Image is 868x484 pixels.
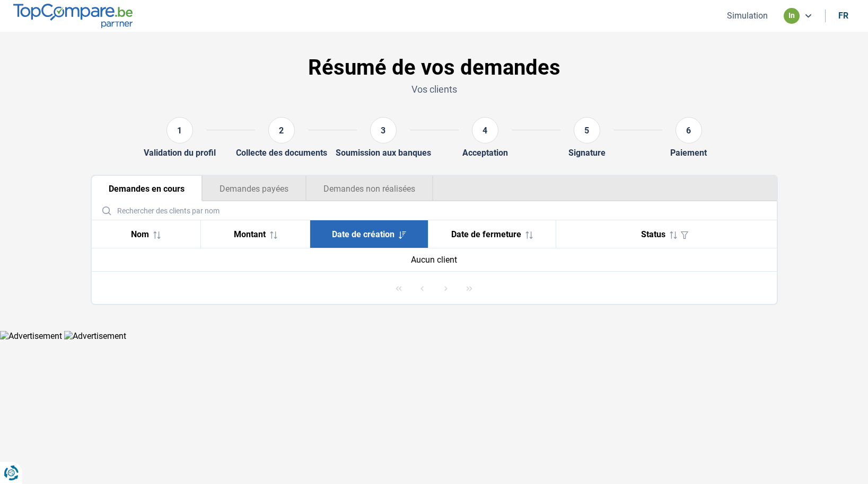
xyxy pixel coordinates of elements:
div: Acceptation [462,148,508,158]
button: Last Page [459,277,480,299]
button: Demandes payées [202,176,306,201]
div: Signature [568,148,606,158]
button: Previous Page [411,277,433,299]
span: Date de création [332,229,394,239]
div: 5 [574,117,600,144]
button: Demandes en cours [92,176,202,201]
img: Advertisement [64,331,126,341]
img: TopCompare.be [13,4,133,28]
div: Validation du profil [144,148,216,158]
div: Aucun client [100,255,768,265]
button: First Page [388,277,409,299]
span: Nom [131,229,149,239]
button: Demandes non réalisées [306,176,433,201]
h1: Résumé de vos demandes [91,55,778,80]
div: 6 [676,117,702,144]
div: fr [838,11,848,21]
div: 1 [166,117,193,144]
div: 4 [472,117,498,144]
span: Montant [234,229,266,239]
div: 3 [370,117,397,144]
p: Vos clients [91,83,778,96]
span: Status [641,229,665,239]
button: Next Page [435,277,457,299]
button: Simulation [724,10,771,21]
div: Collecte des documents [236,148,327,158]
input: Rechercher des clients par nom [96,201,773,220]
div: in [784,8,800,24]
div: 2 [268,117,295,144]
div: Soumission aux banques [336,148,431,158]
span: Date de fermeture [451,229,521,239]
div: Paiement [670,148,707,158]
